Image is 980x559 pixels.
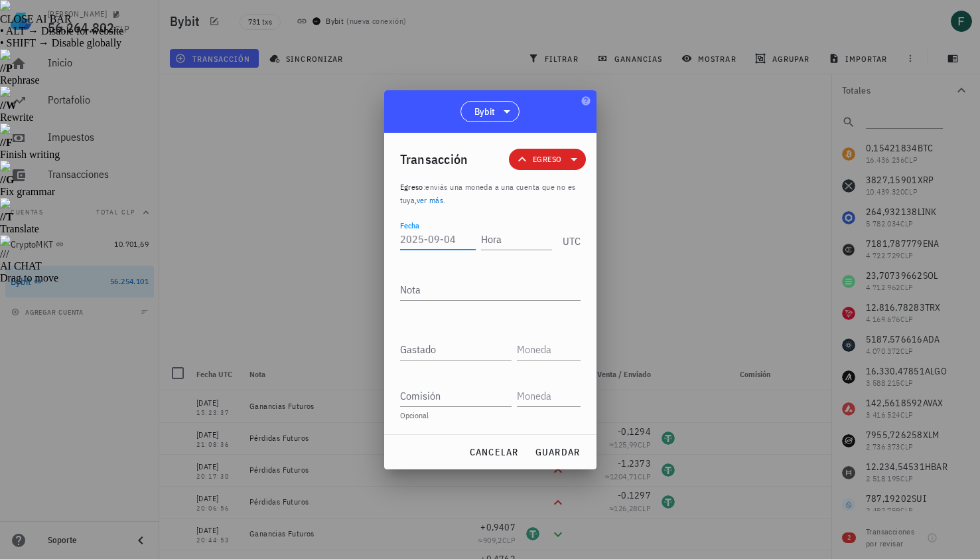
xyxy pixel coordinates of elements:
[468,446,518,458] span: cancelar
[463,440,524,464] button: cancelar
[517,339,578,360] input: Moneda
[517,385,578,406] input: Moneda
[400,412,581,420] div: Opcional
[535,446,581,458] span: guardar
[529,440,586,464] button: guardar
